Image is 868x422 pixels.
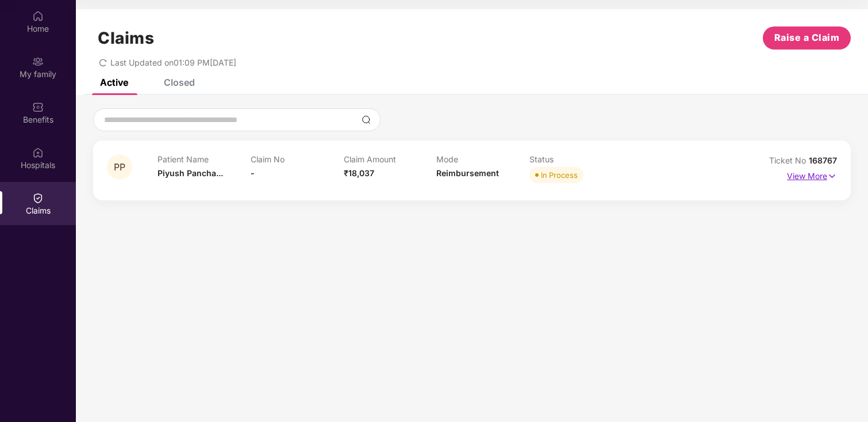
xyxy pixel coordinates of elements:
[769,155,809,165] span: Ticket No
[436,154,529,164] p: Mode
[362,115,371,124] img: svg+xml;base64,PHN2ZyBpZD0iU2VhcmNoLTMyeDMyIiB4bWxucz0iaHR0cDovL3d3dy53My5vcmcvMjAwMC9zdmciIHdpZH...
[98,28,154,48] h1: Claims
[774,31,840,45] span: Raise a Claim
[99,58,107,67] span: redo
[164,77,195,88] div: Closed
[158,168,223,178] span: Piyush Pancha...
[541,169,578,181] div: In Process
[32,192,44,204] img: svg+xml;base64,PHN2ZyBpZD0iQ2xhaW0iIHhtbG5zPSJodHRwOi8vd3d3LnczLm9yZy8yMDAwL3N2ZyIgd2lkdGg9IjIwIi...
[827,170,837,183] img: svg+xml;base64,PHN2ZyB4bWxucz0iaHR0cDovL3d3dy53My5vcmcvMjAwMC9zdmciIHdpZHRoPSIxNyIgaGVpZ2h0PSIxNy...
[114,162,125,172] span: PP
[251,168,255,178] span: -
[32,10,44,22] img: svg+xml;base64,PHN2ZyBpZD0iSG9tZSIgeG1sbnM9Imh0dHA6Ly93d3cudzMub3JnLzIwMDAvc3ZnIiB3aWR0aD0iMjAiIG...
[158,154,251,164] p: Patient Name
[32,56,44,67] img: svg+xml;base64,PHN2ZyB3aWR0aD0iMjAiIGhlaWdodD0iMjAiIHZpZXdCb3g9IjAgMCAyMCAyMCIgZmlsbD0ibm9uZSIgeG...
[32,147,44,158] img: svg+xml;base64,PHN2ZyBpZD0iSG9zcGl0YWxzIiB4bWxucz0iaHR0cDovL3d3dy53My5vcmcvMjAwMC9zdmciIHdpZHRoPS...
[809,155,837,165] span: 168767
[787,167,837,183] p: View More
[110,58,236,67] span: Last Updated on 01:09 PM[DATE]
[100,77,128,88] div: Active
[344,168,374,178] span: ₹18,037
[529,154,623,164] p: Status
[251,154,344,164] p: Claim No
[344,154,437,164] p: Claim Amount
[436,168,499,178] span: Reimbursement
[763,26,851,50] button: Raise a Claim
[32,101,44,113] img: svg+xml;base64,PHN2ZyBpZD0iQmVuZWZpdHMiIHhtbG5zPSJodHRwOi8vd3d3LnczLm9yZy8yMDAwL3N2ZyIgd2lkdGg9Ij...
